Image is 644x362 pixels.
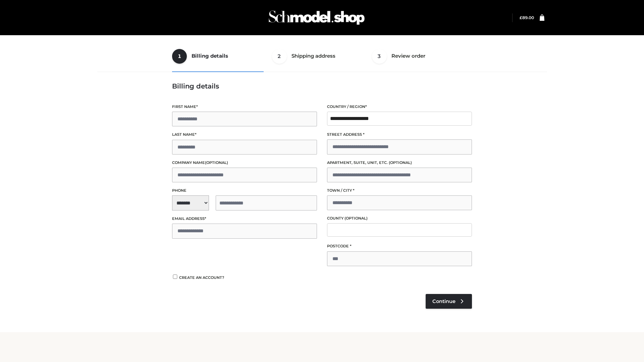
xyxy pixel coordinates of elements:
[327,215,472,222] label: County
[172,216,317,222] label: Email address
[172,275,178,279] input: Create an account?
[520,15,522,20] span: £
[266,4,367,31] img: Schmodel Admin 964
[327,131,472,138] label: Street address
[327,187,472,194] label: Town / City
[327,104,472,110] label: Country / Region
[172,104,317,110] label: First name
[520,15,534,20] bdi: 89.00
[520,15,534,20] a: £89.00
[179,275,224,280] span: Create an account?
[432,298,455,304] span: Continue
[172,187,317,194] label: Phone
[344,216,368,221] span: (optional)
[205,160,228,165] span: (optional)
[327,243,472,249] label: Postcode
[172,131,317,138] label: Last name
[172,82,472,90] h3: Billing details
[172,160,317,166] label: Company name
[327,160,472,166] label: Apartment, suite, unit, etc.
[389,160,412,165] span: (optional)
[426,294,472,309] a: Continue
